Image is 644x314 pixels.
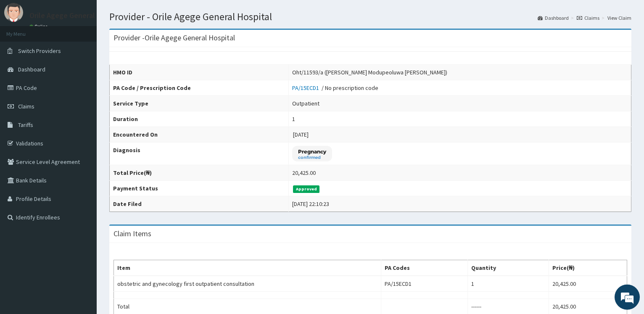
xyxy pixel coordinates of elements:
p: Orile Agege General Hospital [29,12,124,19]
td: obstetric and gynecology first outpatient consultation [114,276,381,292]
p: Pregnancy [298,148,326,155]
a: View Claim [607,14,631,21]
span: [DATE] [293,131,309,138]
h1: Provider - Orile Agege General Hospital [109,11,631,22]
td: PA/15ECD1 [381,276,467,292]
td: 1 [467,276,549,292]
th: Date Filed [110,196,289,212]
span: Switch Providers [18,47,61,55]
h3: Claim Items [113,230,151,237]
th: Price(₦) [549,260,627,276]
small: confirmed [298,156,326,160]
div: 1 [292,115,295,123]
th: Total Price(₦) [110,165,289,181]
th: Diagnosis [110,142,289,165]
th: HMO ID [110,65,289,80]
td: 20,425.00 [549,276,627,292]
span: Approved [293,185,319,193]
div: [DATE] 22:10:23 [292,200,329,208]
h3: Provider - Orile Agege General Hospital [113,34,235,42]
th: Payment Status [110,181,289,196]
span: Dashboard [18,66,45,73]
th: Duration [110,111,289,127]
a: PA/15ECD1 [292,84,322,92]
a: Online [29,24,50,29]
th: Quantity [467,260,549,276]
div: / No prescription code [292,84,378,92]
th: PA Code / Prescription Code [110,80,289,96]
span: Claims [18,103,34,110]
th: Service Type [110,96,289,111]
a: Claims [577,14,599,21]
a: Dashboard [538,14,569,21]
div: Oht/11593/a ([PERSON_NAME] Modupeoluwa [PERSON_NAME]) [292,68,447,77]
th: Item [114,260,381,276]
img: User Image [4,3,23,22]
th: Encountered On [110,127,289,142]
div: 20,425.00 [292,169,316,177]
div: Outpatient [292,99,319,108]
span: Tariffs [18,121,33,129]
th: PA Codes [381,260,467,276]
